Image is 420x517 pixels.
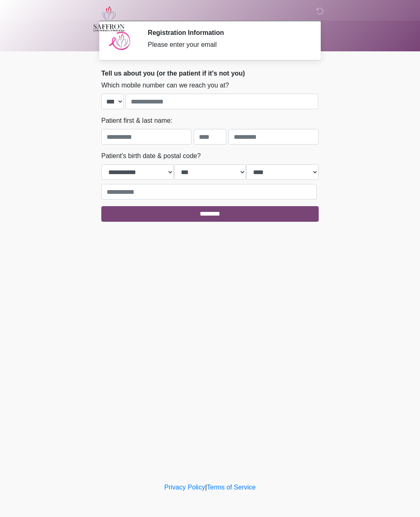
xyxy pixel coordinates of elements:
[101,116,172,126] label: Patient first & last name:
[93,6,125,32] img: Saffron Laser Aesthetics and Medical Spa Logo
[101,80,229,90] label: Which mobile number can we reach you at?
[205,484,207,491] a: |
[101,151,201,161] label: Patient's birth date & postal code?
[207,484,256,491] a: Terms of Service
[164,484,205,491] a: Privacy Policy
[101,69,319,77] h2: Tell us about you (or the patient if it's not you)
[107,29,132,53] img: Agent Avatar
[148,40,306,50] div: Please enter your email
